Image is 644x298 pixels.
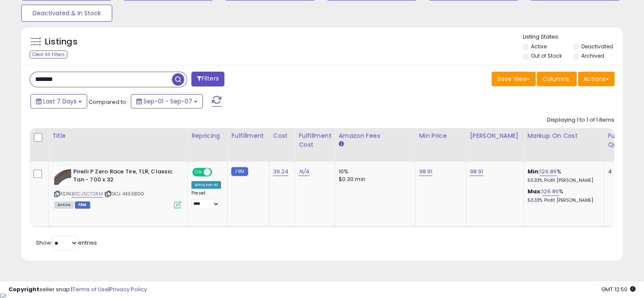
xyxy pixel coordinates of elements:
span: ON [193,169,204,176]
div: seller snap | | [8,286,147,294]
div: Amazon Fees [338,131,412,140]
label: Active [531,43,547,50]
p: 50.33% Profit [PERSON_NAME] [527,178,597,184]
button: Columns [537,72,577,86]
a: 126.86 [540,167,557,176]
button: Sep-01 - Sep-07 [131,94,203,109]
span: Show: entries [36,239,97,247]
div: Title [52,131,184,140]
h5: Listings [45,36,77,48]
div: Amazon AI [191,181,221,189]
div: 10% [338,168,409,175]
div: % [527,168,597,184]
div: Markup on Cost [527,131,600,140]
div: Min Price [419,131,462,140]
div: Clear All Filters [30,50,67,58]
a: Privacy Policy [110,285,147,293]
div: Preset: [191,190,221,209]
button: Deactivated & In Stock [21,5,112,22]
a: N/A [299,167,309,176]
span: Last 7 Days [43,97,77,106]
span: OFF [211,169,224,176]
span: Compared to: [88,98,127,106]
a: 98.91 [470,167,483,176]
div: Fulfillment [231,131,265,140]
p: 50.33% Profit [PERSON_NAME] [527,198,597,203]
div: $0.30 min [338,175,409,183]
span: Columns [542,75,569,83]
img: 41pAjMon86L._SL40_.jpg [54,168,71,185]
a: Terms of Use [72,285,108,293]
th: The percentage added to the cost of goods (COGS) that forms the calculator for Min & Max prices. [524,128,604,162]
b: Min: [527,167,540,175]
span: 2025-09-15 12:50 GMT [601,285,636,293]
small: Amazon Fees. [338,140,343,148]
span: FBM [75,201,90,209]
button: Save View [492,72,536,86]
div: Cost [273,131,292,140]
button: Actions [578,72,614,86]
small: FBM [231,167,248,176]
strong: Copyright [8,285,39,293]
a: B0CJ5C72RM [72,190,103,198]
div: Repricing [191,131,224,140]
b: Pirelli P Zero Race Tire, TLR, Classic Tan - 700 x 32 [73,168,176,186]
div: Fulfillment Cost [299,131,331,149]
span: All listings currently available for purchase on Amazon [54,201,74,209]
label: Deactivated [581,43,613,50]
button: Last 7 Days [30,94,87,109]
label: Out of Stock [531,52,562,59]
a: 126.86 [542,187,559,196]
span: Sep-01 - Sep-07 [144,97,192,106]
label: Archived [581,52,604,59]
span: | SKU: 4433800 [104,190,144,197]
button: Filters [191,72,224,86]
div: 4 [608,168,634,175]
a: 98.91 [419,167,432,176]
div: ASIN: [54,168,181,207]
b: Max: [527,187,542,195]
div: Fulfillable Quantity [608,131,637,149]
p: Listing States: [523,33,623,41]
div: Displaying 1 to 1 of 1 items [547,116,614,124]
div: [PERSON_NAME] [470,131,520,140]
div: % [527,188,597,203]
a: 39.24 [273,167,289,176]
